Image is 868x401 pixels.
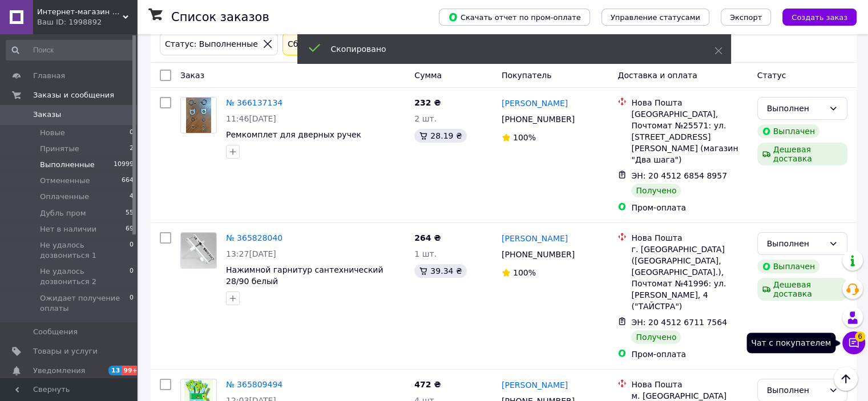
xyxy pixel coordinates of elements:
span: [PHONE_NUMBER] [502,115,575,124]
a: [PERSON_NAME] [502,233,568,244]
span: Сумма [414,71,442,80]
div: Дешевая доставка [757,143,847,165]
button: Управление статусами [601,9,709,26]
span: 264 ₴ [414,233,441,242]
div: Получено [631,184,681,197]
div: Нова Пошта [631,232,748,244]
span: 232 ₴ [414,98,441,107]
div: 28.19 ₴ [414,129,466,143]
span: Оплаченные [40,192,89,202]
div: Выполнен [767,102,824,115]
span: ЭН: 20 4512 6854 8957 [631,171,727,180]
div: Получено [631,330,681,344]
button: Экспорт [721,9,771,26]
span: Покупатель [502,71,552,80]
span: Выполненные [40,160,95,170]
div: Ваш ID: 1998892 [37,17,137,27]
span: Экспорт [730,13,762,22]
span: Доставка и оплата [617,71,697,80]
span: 0 [130,128,134,138]
a: Создать заказ [771,12,857,21]
span: 13 [108,366,122,375]
span: Не удалось дозвониться 1 [40,240,130,261]
div: Выплачен [757,260,819,273]
a: № 365828040 [226,233,282,242]
span: 55 [126,208,134,218]
div: Нова Пошта [631,379,748,390]
div: Выплачен [757,124,819,138]
span: 6 [855,331,865,342]
a: Ремкомплет для дверных ручек [226,130,361,139]
div: Статус: Выполненные [163,38,260,50]
a: [PERSON_NAME] [502,98,568,109]
span: Дубль пром [40,208,86,218]
div: г. [GEOGRAPHIC_DATA] ([GEOGRAPHIC_DATA], [GEOGRAPHIC_DATA].), Почтомат №41996: ул. [PERSON_NAME],... [631,244,748,312]
a: Фото товару [180,97,217,133]
div: Выполнен [767,384,824,396]
span: 69 [126,224,134,234]
span: 11:46[DATE] [226,114,276,123]
div: Скопировано [331,43,686,55]
span: Статус [757,71,786,80]
span: [PHONE_NUMBER] [502,250,575,259]
div: Чат с покупателем [746,333,835,353]
input: Поиск [6,40,135,60]
span: Управление статусами [611,13,700,22]
span: Главная [33,71,65,81]
span: Скачать отчет по пром-оплате [448,12,581,22]
span: Ожидает получение оплаты [40,293,130,314]
span: ЭН: 20 4512 6711 7564 [631,318,727,327]
a: Фото товару [180,232,217,269]
span: Новые [40,128,65,138]
span: 664 [122,176,134,186]
span: 10999 [114,160,134,170]
span: Сообщения [33,327,78,337]
span: Заказы и сообщения [33,90,114,100]
div: Нова Пошта [631,97,748,108]
span: 0 [130,293,134,314]
span: 0 [130,266,134,287]
a: № 365809494 [226,380,282,389]
span: 0 [130,240,134,261]
button: Скачать отчет по пром-оплате [439,9,590,26]
div: Пром-оплата [631,349,748,360]
span: Отмененные [40,176,90,186]
span: Уведомления [33,366,85,376]
span: Товары и услуги [33,346,98,357]
div: Выполнен [767,237,824,250]
span: 99+ [122,366,140,375]
div: 39.34 ₴ [414,264,466,278]
span: 1 шт. [414,249,437,258]
button: Наверх [834,367,858,391]
span: Нет в наличии [40,224,96,234]
a: [PERSON_NAME] [502,379,568,391]
span: 100% [513,268,536,277]
span: 2 шт. [414,114,437,123]
div: Сбросить все [285,38,346,50]
span: 13:27[DATE] [226,249,276,258]
img: Фото товару [181,233,216,268]
button: Создать заказ [782,9,857,26]
button: Чат с покупателем6 [842,331,865,354]
span: Принятые [40,144,79,154]
div: Дешевая доставка [757,278,847,301]
span: Заказы [33,110,61,120]
img: Фото товару [186,98,211,133]
span: Не удалось дозвониться 2 [40,266,130,287]
span: Интернет-магазин "Ваш Замок" [37,7,123,17]
span: 4 [130,192,134,202]
span: Заказ [180,71,204,80]
div: [GEOGRAPHIC_DATA], Почтомат №25571: ул. [STREET_ADDRESS][PERSON_NAME] (магазин "Два шага") [631,108,748,165]
a: № 366137134 [226,98,282,107]
a: Нажимной гарнитур сантехнический 28/90 белый [226,265,383,286]
h1: Список заказов [171,10,269,24]
span: 472 ₴ [414,380,441,389]
span: 2 [130,144,134,154]
div: Пром-оплата [631,202,748,213]
span: Создать заказ [792,13,847,22]
span: 100% [513,133,536,142]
